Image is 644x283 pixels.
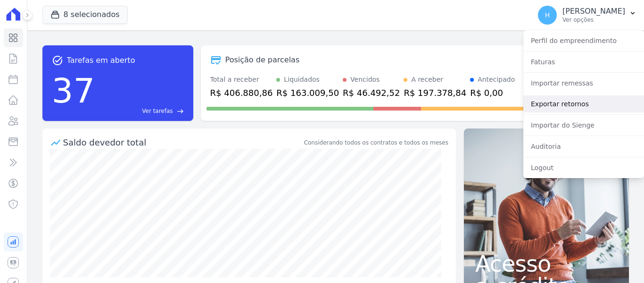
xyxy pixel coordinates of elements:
[478,75,515,85] div: Antecipado
[284,75,320,85] div: Liquidados
[530,2,644,28] button: H [PERSON_NAME] Ver opções
[63,136,302,149] div: Saldo devedor total
[304,138,448,147] div: Considerando todos os contratos e todos os meses
[210,86,273,99] div: R$ 406.880,86
[343,86,400,99] div: R$ 46.492,52
[350,75,380,85] div: Vencidos
[470,86,515,99] div: R$ 0,00
[545,12,550,18] span: H
[52,55,63,66] span: task_alt
[210,75,273,85] div: Total a receber
[404,86,466,99] div: R$ 197.378,84
[276,86,339,99] div: R$ 163.009,50
[475,252,618,275] span: Acesso
[142,107,173,115] span: Ver tarefas
[411,75,443,85] div: A receber
[225,54,300,66] div: Posição de parcelas
[523,138,644,155] a: Auditoria
[523,53,644,70] a: Faturas
[67,55,135,66] span: Tarefas em aberto
[523,75,644,92] a: Importar remessas
[52,66,95,115] div: 37
[523,32,644,49] a: Perfil do empreendimento
[99,107,183,115] a: Ver tarefas east
[562,7,625,16] p: [PERSON_NAME]
[523,117,644,134] a: Importar do Sienge
[523,95,644,112] a: Exportar retornos
[177,108,184,115] span: east
[523,159,644,176] a: Logout
[42,6,128,24] button: 8 selecionados
[562,16,625,24] p: Ver opções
